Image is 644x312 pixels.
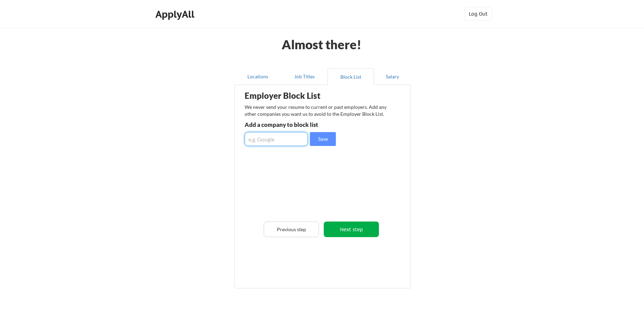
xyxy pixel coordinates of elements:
button: Save [310,132,336,146]
button: Next step [324,222,379,237]
input: e.g. Google [245,132,308,146]
div: Add a company to block list [245,122,346,128]
div: ApplyAll [155,8,196,20]
div: We never send your resume to current or past employers. Add any other companies you want us to av... [245,104,391,117]
div: Almost there! [273,38,370,51]
button: Previous step [264,222,319,237]
div: Employer Block List [245,92,354,100]
button: Job Titles [281,68,328,85]
button: Log Out [464,7,492,21]
button: Locations [235,68,281,85]
button: Block List [328,68,374,85]
button: Salary [374,68,410,85]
